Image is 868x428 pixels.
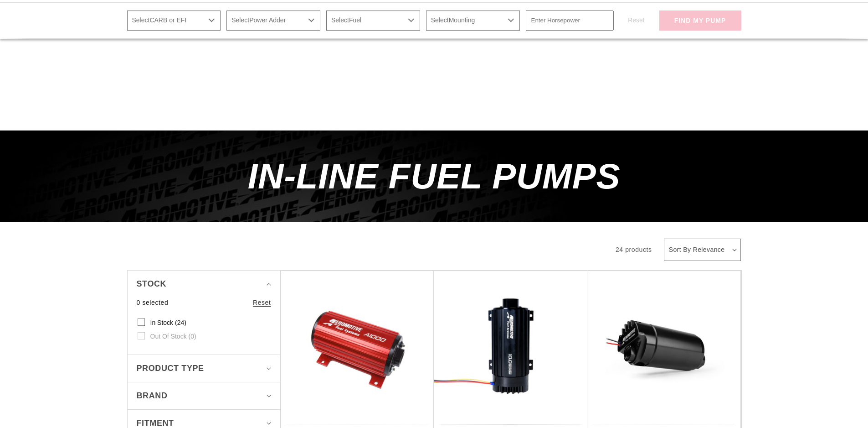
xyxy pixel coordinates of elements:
select: CARB or EFI [127,10,221,31]
select: Mounting [426,10,520,31]
span: Out of stock (0) [150,332,196,340]
span: Stock [137,277,167,291]
input: Enter Horsepower [526,10,614,31]
summary: Brand (0 selected) [137,382,271,409]
span: Brand [137,389,168,402]
span: Product type [137,362,204,375]
span: 24 products [616,246,652,253]
span: 0 selected [137,298,169,308]
summary: Product type (0 selected) [137,355,271,382]
summary: Stock (0 selected) [137,271,271,298]
span: In-Line Fuel Pumps [248,156,621,196]
select: Fuel [326,10,420,31]
a: Reset [253,298,271,308]
select: Power Adder [226,10,320,31]
span: In stock (24) [150,318,186,327]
